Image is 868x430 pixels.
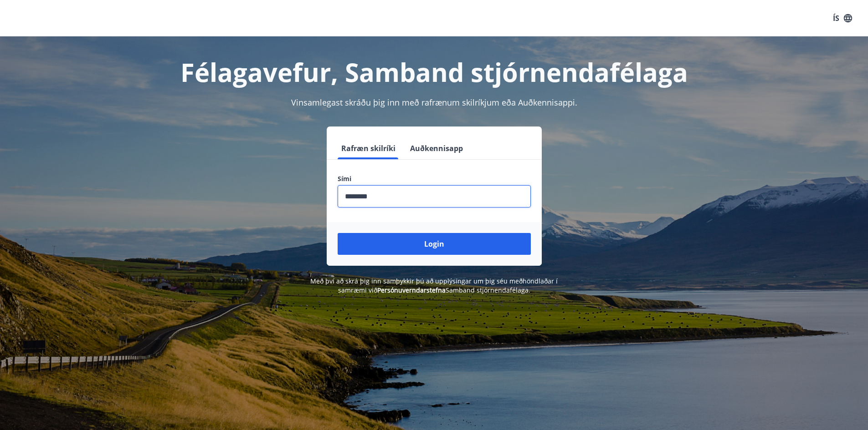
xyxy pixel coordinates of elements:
[406,137,467,159] button: Auðkennisapp
[828,10,857,26] button: ÍS
[117,55,751,89] h1: Félagavefur, Samband stjórnendafélaga
[291,97,577,108] span: Vinsamlegast skráðu þig inn með rafrænum skilríkjum eða Auðkennisappi.
[338,233,531,255] button: Login
[338,137,399,159] button: Rafræn skilríki
[338,174,531,183] label: Sími
[377,286,446,294] a: Persónuverndarstefna
[310,277,558,294] span: Með því að skrá þig inn samþykkir þú að upplýsingar um þig séu meðhöndlaðar í samræmi við Samband...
